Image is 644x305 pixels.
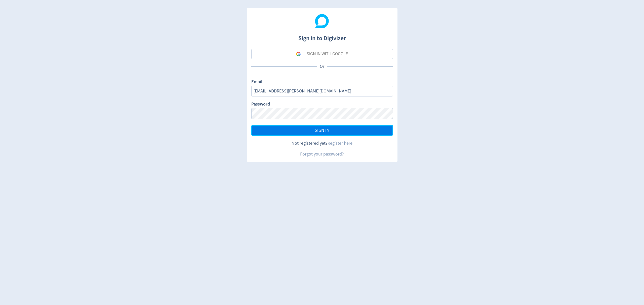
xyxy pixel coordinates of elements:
[251,30,393,43] h1: Sign in to Digivizer
[315,14,329,28] img: Digivizer Logo
[307,49,348,59] div: SIGN IN WITH GOOGLE
[328,140,352,146] a: Register here
[300,151,344,157] a: Forgot your password?
[251,79,262,86] label: Email
[251,125,393,136] button: SIGN IN
[315,128,330,133] span: SIGN IN
[251,140,393,146] div: Not registered yet?
[317,63,327,70] p: Or
[251,49,393,59] button: SIGN IN WITH GOOGLE
[251,101,270,108] label: Password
